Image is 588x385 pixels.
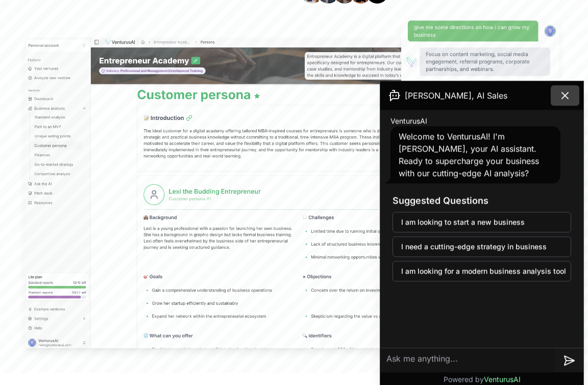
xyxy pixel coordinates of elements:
[393,261,571,282] button: I am looking for a modern business analysis tool
[390,116,427,127] span: VenturusAI
[393,194,571,208] h3: Suggested Questions
[444,375,521,385] p: Powered by
[405,90,507,102] span: [PERSON_NAME], AI Sales
[399,132,539,179] span: Welcome to VenturusAI! I'm [PERSON_NAME], your AI assistant. Ready to supercharge your business w...
[393,212,571,233] button: I am looking to start a new business
[393,237,571,257] button: I need a cutting-edge strategy in business
[484,375,521,384] span: VenturusAI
